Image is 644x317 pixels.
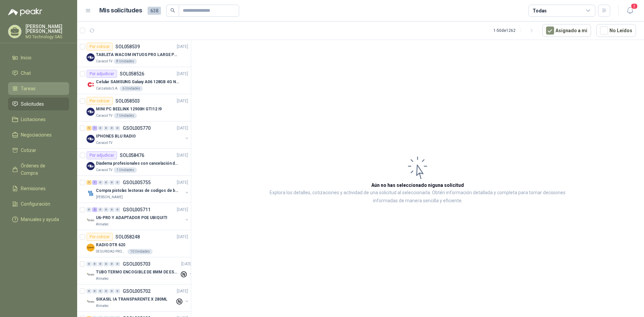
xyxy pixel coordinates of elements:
[8,98,69,110] a: Solicitudes
[87,206,190,227] a: 0 2 0 0 0 0 GSOL005711[DATE] Company LogoU6-PRO Y ADAPTADOR POE UBIQUITIAlmatec
[631,3,638,9] span: 2
[177,288,188,295] p: [DATE]
[120,86,143,91] div: 6 Unidades
[8,82,69,95] a: Tareas
[99,6,142,15] h1: Mis solicitudes
[21,100,44,108] span: Solicitudes
[87,151,117,159] div: Por adjudicar
[92,207,97,212] div: 2
[624,5,636,17] button: 2
[87,135,95,143] img: Company Logo
[371,181,464,189] h3: Aún no has seleccionado niguna solicitud
[8,128,69,141] a: Negociaciones
[115,289,120,294] div: 0
[87,298,95,306] img: Company Logo
[21,131,52,139] span: Negociaciones
[8,159,69,179] a: Órdenes de Compra
[25,24,69,34] p: [PERSON_NAME] [PERSON_NAME]
[8,113,69,126] a: Licitaciones
[114,59,137,64] div: 8 Unidades
[21,54,32,61] span: Inicio
[120,71,144,76] p: SOL058526
[115,262,120,266] div: 0
[96,106,162,112] p: MINI PC BEELINK 12900H GTI12 I9
[92,180,97,185] div: 1
[96,296,167,303] p: SIKASIL IA TRANSPARENTE X 280ML
[104,262,109,266] div: 0
[87,108,95,116] img: Company Logo
[87,189,95,197] img: Company Logo
[96,303,109,309] p: Almatec
[87,260,194,281] a: 0 0 0 0 0 0 GSOL005703[DATE] Company LogoTUBO TERMO ENCOGIBLE DE 8MM DE ESPESOR X 5CMSAlmatec
[98,262,103,266] div: 0
[96,140,112,146] p: Caracol TV
[87,271,95,279] img: Company Logo
[96,113,112,118] p: Caracol TV
[96,195,123,200] p: [PERSON_NAME]
[109,180,114,185] div: 0
[177,44,188,50] p: [DATE]
[87,124,190,146] a: 1 1 0 0 0 0 GSOL005770[DATE] Company LogoIPHONES BLU RADIOCaracol TV
[87,244,95,252] img: Company Logo
[109,289,114,294] div: 0
[87,97,113,105] div: Por cotizar
[96,160,179,167] p: Diadema profesionales con cancelación de ruido en micrófono
[177,152,188,159] p: [DATE]
[87,81,95,89] img: Company Logo
[170,8,175,13] span: search
[96,52,179,58] p: TABLETA WACOM INTUOS PRO LARGE PTK870K0A
[8,144,69,157] a: Cotizar
[98,180,103,185] div: 0
[109,262,114,266] div: 0
[87,162,95,170] img: Company Logo
[123,207,151,212] p: GSOL005711
[96,59,112,64] p: Caracol TV
[115,207,120,212] div: 0
[177,125,188,131] p: [DATE]
[87,262,92,266] div: 0
[542,24,591,37] button: Asignado a mi
[21,216,59,223] span: Manuales y ayuda
[177,179,188,186] p: [DATE]
[533,7,547,14] div: Todas
[77,149,191,176] a: Por adjudicarSOL058476[DATE] Company LogoDiadema profesionales con cancelación de ruido en micróf...
[114,167,137,173] div: 1 Unidades
[96,269,179,275] p: TUBO TERMO ENCOGIBLE DE 8MM DE ESPESOR X 5CMS
[123,180,151,185] p: GSOL005755
[77,230,191,257] a: Por cotizarSOL058248[DATE] Company LogoRADIO DTR 620SEGURIDAD PROVISER LTDA10 Unidades
[109,126,114,130] div: 0
[96,276,109,281] p: Almatec
[104,289,109,294] div: 0
[96,249,126,254] p: SEGURIDAD PROVISER LTDA
[114,113,137,118] div: 7 Unidades
[123,126,151,130] p: GSOL005770
[87,287,190,309] a: 0 0 0 0 0 0 GSOL005702[DATE] Company LogoSIKASIL IA TRANSPARENTE X 280MLAlmatec
[25,35,69,39] p: M3 Technology SAS
[104,180,109,185] div: 0
[92,289,97,294] div: 0
[87,233,113,241] div: Por cotizar
[77,67,191,94] a: Por adjudicarSOL058526[DATE] Company LogoCelular SAMSUNG Galaxy A06 128GB 4G NegroCalzatodo S.A.6...
[177,71,188,77] p: [DATE]
[177,234,188,240] p: [DATE]
[177,207,188,213] p: [DATE]
[87,43,113,51] div: Por cotizar
[21,185,46,192] span: Remisiones
[115,44,140,49] p: SOL058539
[120,153,144,158] p: SOL058476
[87,216,95,224] img: Company Logo
[21,162,63,177] span: Órdenes de Compra
[87,207,92,212] div: 0
[258,189,577,205] p: Explora los detalles, cotizaciones y actividad de una solicitud al seleccionarla. Obtén informaci...
[21,69,31,77] span: Chat
[21,147,36,154] span: Cotizar
[87,126,92,130] div: 1
[96,242,125,248] p: RADIO DTR 620
[96,86,118,91] p: Calzatodo S.A.
[98,289,103,294] div: 0
[8,51,69,64] a: Inicio
[115,234,140,239] p: SOL058248
[87,70,117,78] div: Por adjudicar
[115,126,120,130] div: 0
[77,94,191,121] a: Por cotizarSOL058503[DATE] Company LogoMINI PC BEELINK 12900H GTI12 I9Caracol TV7 Unidades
